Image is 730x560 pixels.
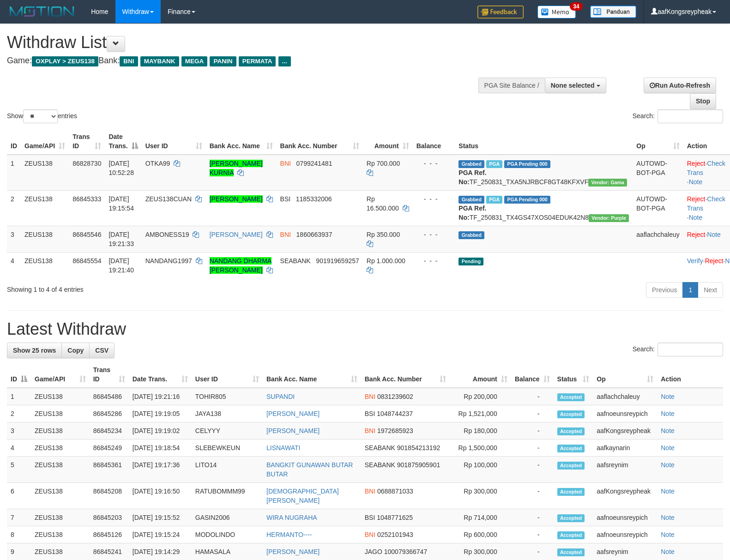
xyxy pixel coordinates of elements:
td: ZEUS138 [21,190,69,226]
span: BSI [280,195,291,203]
span: 86845554 [72,257,101,265]
input: Search: [658,109,723,123]
span: Copy 901875905901 to clipboard [397,461,440,469]
td: Rp 180,000 [450,422,511,440]
span: Rp 1.000.000 [367,257,405,265]
div: - - - [416,230,452,239]
span: Grabbed [459,196,484,204]
h1: Withdraw List [7,33,477,52]
td: SLEBEWKEUN [192,440,263,457]
a: CSV [89,343,115,358]
a: Check Trans [687,195,725,212]
span: 86845333 [72,195,101,203]
div: PGA Site Balance / [478,78,545,93]
td: aafKongsreypheak [593,483,657,509]
td: ZEUS138 [31,422,90,440]
td: 4 [7,252,21,278]
span: Copy 901919659257 to clipboard [316,257,359,265]
a: Note [661,461,675,469]
th: ID [7,128,21,155]
td: - [511,509,554,526]
span: Accepted [557,428,585,435]
th: ID: activate to sort column descending [7,361,31,388]
span: Copy 1185332006 to clipboard [296,195,332,203]
a: Reject [687,195,706,203]
span: OTKA99 [145,160,170,167]
a: Note [661,531,675,538]
td: ZEUS138 [21,155,69,191]
span: PERMATA [239,56,276,66]
span: BNI [280,160,291,167]
span: None selected [551,82,595,89]
span: PGA Pending [504,196,550,204]
span: ... [278,56,291,66]
span: PANIN [210,56,236,66]
a: SUPANDI [266,393,295,400]
a: Note [661,393,675,400]
span: Copy 1860663937 to clipboard [296,231,332,238]
td: AUTOWD-BOT-PGA [633,155,683,191]
td: [DATE] 19:17:36 [129,457,192,483]
th: Balance: activate to sort column ascending [511,361,554,388]
td: [DATE] 19:19:02 [129,422,192,440]
td: - [511,483,554,509]
div: - - - [416,159,452,168]
td: 86845126 [90,526,129,543]
td: Rp 1,521,000 [450,405,511,422]
button: None selected [545,78,606,93]
span: Copy 1972685923 to clipboard [377,427,413,434]
th: Date Trans.: activate to sort column descending [105,128,141,155]
a: BANGKIT GUNAWAN BUTAR BUTAR [266,461,353,478]
span: Accepted [557,488,585,496]
td: ZEUS138 [31,483,90,509]
td: JAYA138 [192,405,263,422]
td: 86845249 [90,440,129,457]
a: Check Trans [687,160,725,176]
span: Accepted [557,531,585,539]
h4: Game: Bank: [7,56,477,66]
span: BNI [365,427,375,434]
span: Vendor URL: https://trx31.1velocity.biz [588,179,627,187]
td: - [511,388,554,405]
span: Copy 0252101943 to clipboard [377,531,413,538]
img: Feedback.jpg [477,6,524,18]
label: Search: [633,343,723,356]
span: SEABANK [365,461,395,469]
span: Rp 700.000 [367,160,400,167]
a: [PERSON_NAME] [210,231,263,238]
a: WIRA NUGRAHA [266,514,317,521]
td: [DATE] 19:15:52 [129,509,192,526]
a: Run Auto-Refresh [644,78,716,93]
td: - [511,405,554,422]
td: 2 [7,190,21,226]
a: [PERSON_NAME] [266,427,320,434]
td: ZEUS138 [21,252,69,278]
a: Stop [690,93,716,109]
a: Reject [687,160,706,167]
td: 3 [7,422,31,440]
th: Amount: activate to sort column ascending [450,361,511,388]
td: 3 [7,226,21,252]
a: Note [661,444,675,452]
td: ZEUS138 [31,440,90,457]
td: [DATE] 19:18:54 [129,440,192,457]
th: Game/API: activate to sort column ascending [21,128,69,155]
td: 2 [7,405,31,422]
img: MOTION_logo.png [7,5,77,18]
td: 6 [7,483,31,509]
span: 34 [570,2,582,11]
td: Rp 300,000 [450,483,511,509]
h1: Latest Withdraw [7,320,723,338]
img: Button%20Memo.svg [537,6,576,18]
td: LITO14 [192,457,263,483]
td: MODOLINDO [192,526,263,543]
span: BNI [365,488,375,495]
span: OXPLAY > ZEUS138 [32,56,98,66]
td: AUTOWD-BOT-PGA [633,190,683,226]
a: Note [707,231,721,238]
th: Game/API: activate to sort column ascending [31,361,90,388]
td: 86845203 [90,509,129,526]
a: Previous [646,282,683,298]
b: PGA Ref. No: [459,169,486,186]
td: Rp 600,000 [450,526,511,543]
